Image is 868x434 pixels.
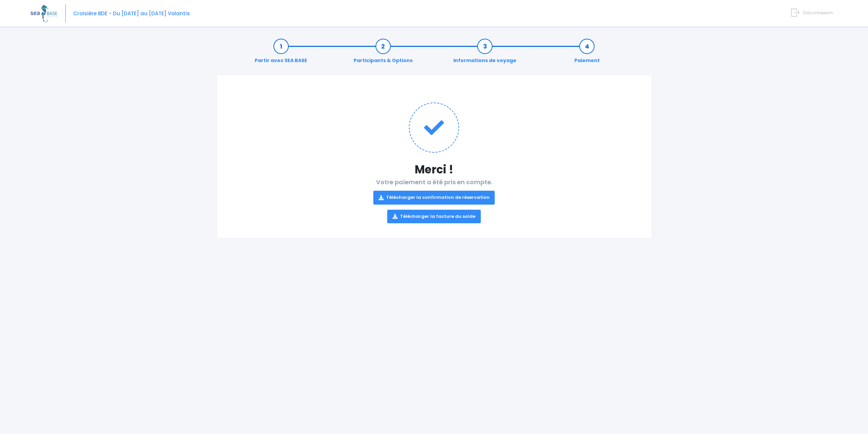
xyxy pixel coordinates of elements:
a: Participants & Options [350,43,416,64]
span: Croisière BDE - Du [DATE] au [DATE] Volantis [73,10,190,17]
h1: Merci ! [231,163,638,176]
a: Informations de voyage [450,43,520,64]
a: Télécharger la confirmation de réservation [373,191,495,204]
a: Paiement [571,43,603,64]
span: Déconnexion [803,10,833,16]
a: Partir avec SEA BASE [251,43,311,64]
a: Télécharger la facture du solde [387,210,481,223]
h2: Votre paiement a été pris en compte. [231,178,638,223]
